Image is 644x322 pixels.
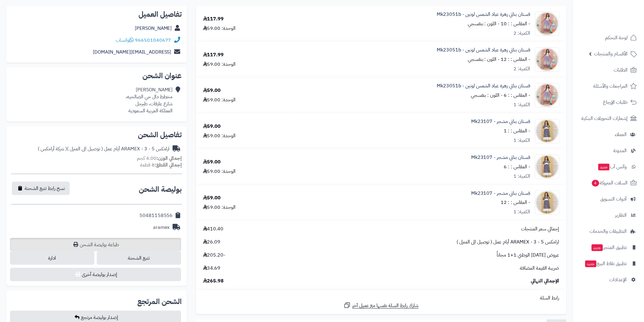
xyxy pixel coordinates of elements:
[576,208,640,222] a: التقارير
[591,179,628,187] span: السلات المتروكة
[504,92,530,99] small: - المقاس : : 6
[585,261,597,267] span: جديد
[603,5,638,17] img: logo-2.png
[591,243,627,252] span: تطبيق المتجر
[576,256,640,271] a: تطبيق نقاط البيعجديد
[521,226,559,233] span: إجمالي سعر المنتجات
[10,238,181,251] a: طباعة بوليصة الشحن
[203,61,236,68] div: الوحدة: 59.00
[203,123,221,130] div: 59.00
[12,182,70,195] button: نسخ رابط تتبع الشحنة
[97,251,181,265] a: تتبع الشحنة
[576,143,640,158] a: المدونة
[600,195,627,203] span: أدوات التسويق
[25,185,65,192] span: نسخ رابط تتبع الشحنة
[203,168,236,175] div: الوحدة: 59.00
[610,275,627,284] span: الإعدادات
[576,30,640,45] a: لوحة التحكم
[590,227,627,236] span: التطبيقات والخدمات
[576,272,640,287] a: الإعدادات
[203,51,224,58] div: 117.99
[614,146,627,155] span: المدونة
[10,268,181,281] button: إصدار بوليصة أخرى
[203,194,221,201] div: 59.00
[437,11,530,18] a: فستان بناتي زهرة عباد الشمس لونين - Mk23051b
[614,66,628,74] span: الطلبات
[598,164,610,170] span: جديد
[576,159,640,174] a: وآتس آبجديد
[605,33,628,42] span: لوحة التحكم
[137,298,182,305] h2: الشحن المرتجع
[203,239,221,246] span: 26.09
[471,118,530,125] a: فستان بناتي مشجر - Mk23107
[137,155,182,162] small: 4.00 كجم
[38,145,170,152] div: ارامكس ARAMEX - 3 - 5 أيام عمل ( توصيل الى المنزل )
[203,278,224,285] span: 265.98
[520,265,559,272] span: ضريبة القيمة المضافة
[38,145,67,152] span: ( شركة أرامكس )
[457,239,559,246] span: ارامكس ARAMEX - 3 - 5 أيام عمل ( توصيل الى المنزل )
[592,180,599,187] span: 4
[468,56,500,63] small: - اللون : بنفسجي
[155,161,182,169] strong: إجمالي القطع:
[135,25,172,32] a: [PERSON_NAME]
[139,212,173,219] div: 50481158556
[11,72,182,79] h2: عنوان الشحن
[437,82,530,89] a: فستان بناتي زهرة عباد الشمس لونين - Mk23051b
[576,224,640,239] a: التطبيقات والخدمات
[497,252,559,259] span: عروض [DATE] الوطني 1+1 مجاناً
[501,199,530,206] small: - المقاس : : 12
[203,16,224,23] div: 117.99
[514,30,530,37] div: الكمية: 2
[468,20,500,27] small: - اللون : بنفسجي
[203,265,221,272] span: 34.69
[594,50,628,58] span: الأقسام والمنتجات
[504,163,530,170] small: - المقاس : : 6
[471,92,503,99] small: - اللون : بنفسجي
[576,79,640,93] a: المراجعات والأسئلة
[576,240,640,255] a: تطبيق المتجرجديد
[501,20,530,27] small: - المقاس : : 10
[603,98,628,107] span: طلبات الإرجاع
[535,119,559,143] img: 1733584876-IMG_0860-90x90.jpeg
[535,12,559,36] img: 1733583378-IMG_0853-90x90.jpeg
[535,155,559,179] img: 1733584876-IMG_0860-90x90.jpeg
[203,252,226,259] span: -205.20
[615,211,627,219] span: التقارير
[576,63,640,77] a: الطلبات
[576,111,640,126] a: إشعارات التحويلات البنكية
[514,137,530,144] div: الكمية: 1
[514,101,530,108] div: الكمية: 1
[203,204,236,211] div: الوحدة: 59.00
[156,155,182,162] strong: إجمالي الوزن:
[471,154,530,161] a: فستان بناتي مشجر - Mk23107
[576,176,640,190] a: السلات المتروكة4
[437,47,530,54] a: فستان بناتي زهرة عباد الشمس لونين - Mk23051b
[535,83,559,107] img: 1733583378-IMG_0853-90x90.jpeg
[598,163,627,171] span: وآتس آب
[203,226,224,233] span: 410.40
[11,131,182,138] h2: تفاصيل الشحن
[592,244,603,251] span: جديد
[135,37,171,44] a: 966501040677
[593,82,628,90] span: المراجعات والأسئلة
[116,37,134,44] a: واتساب
[11,11,182,18] h2: تفاصيل العميل
[203,96,236,103] div: الوحدة: 59.00
[139,186,182,193] h2: بوليصة الشحن
[471,190,530,197] a: فستان بناتي مشجر - Mk23107
[576,127,640,142] a: العملاء
[582,114,628,123] span: إشعارات التحويلات البنكية
[514,173,530,180] div: الكمية: 1
[126,86,173,114] div: [PERSON_NAME] مخطط دال حي الصالحيه، شارع عارفات، طبرجل المملكة العربية السعودية
[203,87,221,94] div: 59.00
[203,159,221,166] div: 59.00
[531,278,559,285] span: الإجمالي النهائي
[344,302,419,309] a: شارك رابط السلة نفسها مع عميل آخر
[198,295,564,302] div: رابط السلة
[10,251,94,265] a: ادارة
[501,56,530,63] small: - المقاس : : 12
[514,65,530,72] div: الكمية: 2
[504,127,530,135] small: - المقاس : : 1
